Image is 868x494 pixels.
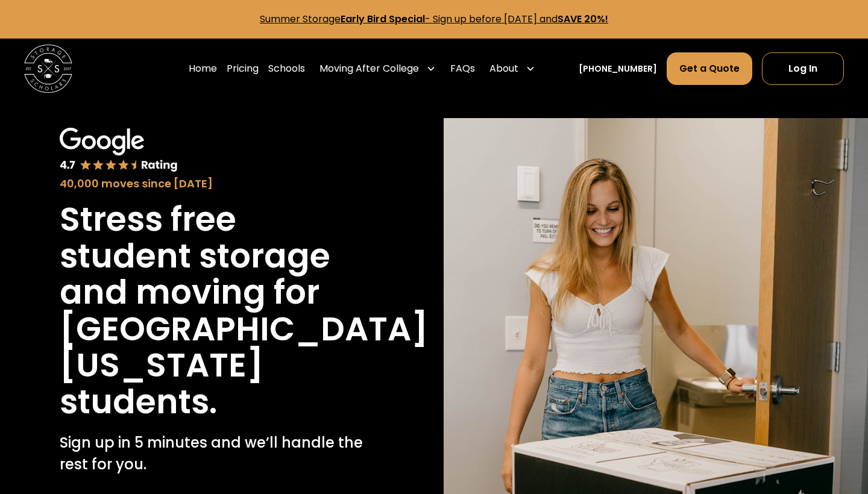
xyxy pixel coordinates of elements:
[60,175,365,192] div: 40,000 moves since [DATE]
[579,63,657,75] a: [PHONE_NUMBER]
[450,52,475,86] a: FAQs
[319,61,419,76] div: Moving After College
[60,128,178,173] img: Google 4.7 star rating
[60,432,365,475] p: Sign up in 5 minutes and we’ll handle the rest for you.
[189,52,217,86] a: Home
[24,45,72,93] img: Storage Scholars main logo
[489,61,518,76] div: About
[260,12,608,26] a: Summer StorageEarly Bird Special- Sign up before [DATE] andSAVE 20%!
[485,52,540,86] div: About
[24,45,72,93] a: home
[268,52,305,86] a: Schools
[227,52,259,86] a: Pricing
[341,12,425,26] strong: Early Bird Special
[60,201,365,311] h1: Stress free student storage and moving for
[558,12,608,26] strong: SAVE 20%!
[315,52,441,86] div: Moving After College
[667,52,752,85] a: Get a Quote
[762,52,844,85] a: Log In
[60,311,428,384] h1: [GEOGRAPHIC_DATA][US_STATE]
[60,384,217,421] h1: students.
